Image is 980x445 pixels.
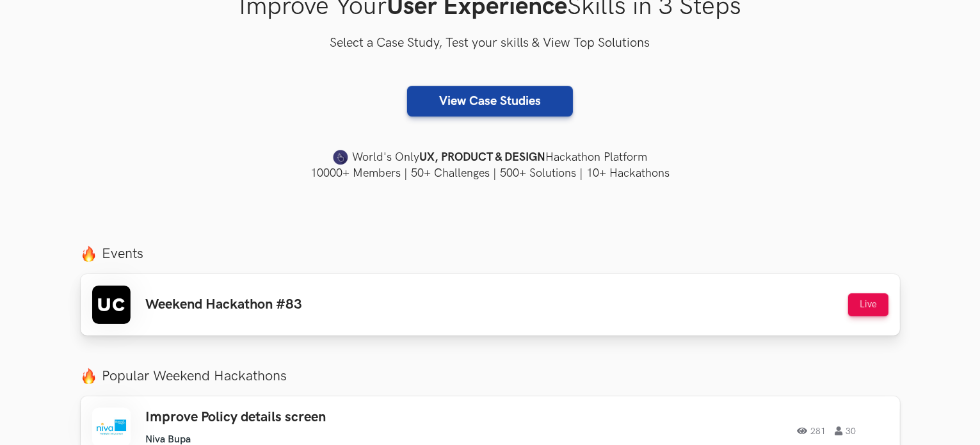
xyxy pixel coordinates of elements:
[419,149,545,166] strong: UX, PRODUCT & DESIGN
[848,293,888,316] button: Live
[146,409,510,426] h3: Improve Policy details screen
[81,274,900,336] a: Weekend Hackathon #83 Live
[81,245,900,263] label: Events
[81,368,900,385] label: Popular Weekend Hackathons
[835,426,856,435] span: 30
[146,296,303,313] h3: Weekend Hackathon #83
[333,149,348,166] img: uxhack-favicon-image.png
[81,368,97,384] img: fire.png
[81,165,900,181] h4: 10000+ Members | 50+ Challenges | 500+ Solutions | 10+ Hackathons
[81,149,900,166] h4: World's Only Hackathon Platform
[798,426,826,435] span: 281
[407,86,573,117] a: View Case Studies
[81,33,900,54] h3: Select a Case Study, Test your skills & View Top Solutions
[81,246,97,262] img: fire.png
